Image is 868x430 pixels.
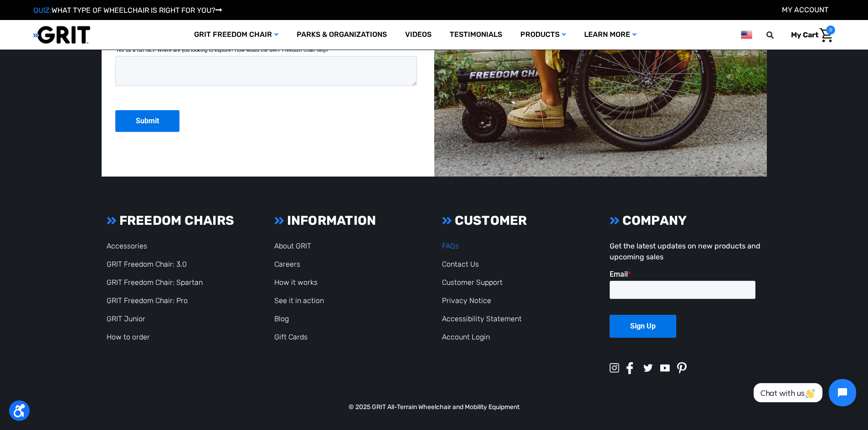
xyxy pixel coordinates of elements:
[782,5,828,14] a: Account
[107,213,258,228] h3: FREEDOM CHAIRS
[442,278,503,287] a: Customer Support
[784,25,835,45] a: Cart with 0 items
[107,296,188,305] a: GRIT Freedom Chair: Pro
[107,278,203,287] a: GRIT Freedom Chair: Spartan
[770,25,784,45] input: Search
[442,260,479,268] a: Contact Us
[826,25,835,35] span: 0
[33,6,51,15] span: QUIZ:
[185,20,288,50] a: GRIT Freedom Chair
[153,37,202,46] span: Phone Number
[442,296,491,305] a: Privacy Notice
[741,29,752,40] img: us.png
[33,25,90,44] img: GRIT All-Terrain Wheelchair and Mobility Equipment
[511,20,575,50] a: Products
[442,314,522,323] a: Accessibility Statement
[677,362,687,374] img: pinterest
[107,242,147,250] a: Accessories
[610,213,761,228] h3: COMPANY
[274,314,289,323] a: Blog
[274,213,426,228] h3: INFORMATION
[441,20,511,50] a: Testimonials
[274,278,318,287] a: How it works
[107,333,150,341] a: How to order
[274,333,308,341] a: Gift Cards
[643,364,653,372] img: twitter
[107,314,145,323] a: GRIT Junior
[102,402,767,412] p: © 2025 GRIT All-Terrain Wheelchair and Mobility Equipment
[744,371,864,414] iframe: Tidio Chat
[610,241,761,263] p: Get the latest updates on new products and upcoming sales
[820,28,833,42] img: Cart
[442,242,459,250] a: FAQs
[791,30,818,39] span: My Cart
[288,20,396,50] a: Parks & Organizations
[627,362,633,374] img: facebook
[442,213,593,228] h3: CUSTOMER
[274,296,324,305] a: See it in action
[396,20,441,50] a: Videos
[274,260,300,268] a: Careers
[575,20,646,50] a: Learn More
[610,270,761,354] iframe: Form 1
[442,333,490,341] a: Account Login
[660,364,670,372] img: youtube
[274,242,311,250] a: About GRIT
[107,260,187,268] a: GRIT Freedom Chair: 3.0
[33,6,222,15] a: QUIZ:WHAT TYPE OF WHEELCHAIR IS RIGHT FOR YOU?
[610,363,619,373] img: instagram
